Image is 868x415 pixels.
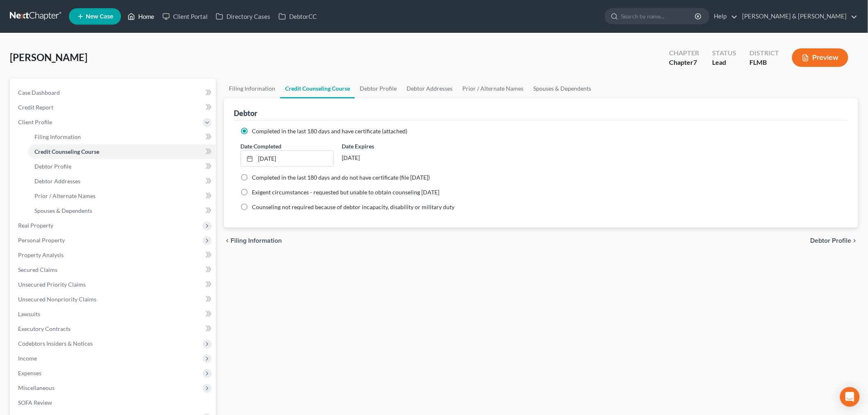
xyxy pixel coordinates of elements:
span: Expenses [18,369,41,376]
a: Unsecured Priority Claims [11,277,216,292]
span: 7 [693,58,697,66]
a: Case Dashboard [11,85,216,100]
span: Credit Report [18,104,53,111]
a: Property Analysis [11,248,216,262]
span: Client Profile [18,119,52,125]
div: Status [712,48,736,58]
a: [DATE] [241,151,333,166]
span: New Case [86,14,113,20]
div: Chapter [669,48,699,58]
span: Personal Property [18,237,65,244]
a: Help [710,9,738,24]
a: Spouses & Dependents [528,79,596,98]
button: Preview [792,48,848,67]
a: Directory Cases [212,9,274,24]
span: Miscellaneous [18,384,55,391]
span: Filing Information [34,133,81,140]
span: Completed in the last 180 days and have certificate (attached) [252,128,407,135]
a: Spouses & Dependents [28,203,216,218]
div: District [749,48,779,58]
span: Counseling not required because of debtor incapacity, disability or military duty [252,203,455,210]
a: Credit Counseling Course [280,79,355,98]
span: Prior / Alternate Names [34,192,96,199]
a: Debtor Profile [355,79,402,98]
span: Debtor Profile [811,237,852,244]
a: Debtor Addresses [28,174,216,189]
a: Prior / Alternate Names [28,189,216,203]
a: Secured Claims [11,262,216,277]
input: Search by name... [621,9,696,24]
div: FLMB [749,58,779,67]
span: Unsecured Nonpriority Claims [18,296,96,303]
span: Unsecured Priority Claims [18,281,86,288]
span: Executory Contracts [18,325,71,332]
span: Property Analysis [18,251,64,258]
span: Debtor Addresses [34,178,80,185]
a: Filing Information [224,79,280,98]
span: Secured Claims [18,266,57,273]
a: Home [123,9,158,24]
span: Completed in the last 180 days and do not have certificate (file [DATE]) [252,174,430,181]
button: Debtor Profile chevron_right [811,237,858,244]
a: Client Portal [158,9,212,24]
span: Debtor Profile [34,163,71,170]
a: Filing Information [28,130,216,144]
a: Debtor Addresses [402,79,457,98]
div: [DATE] [342,150,436,165]
span: Real Property [18,222,53,229]
a: SOFA Review [11,395,216,410]
div: Debtor [234,108,257,118]
label: Date Completed [240,142,281,150]
span: SOFA Review [18,399,52,406]
span: Codebtors Insiders & Notices [18,340,93,347]
div: Chapter [669,58,699,67]
i: chevron_right [852,237,858,244]
span: Filing Information [231,237,282,244]
label: Date Expires [342,142,436,150]
button: chevron_left Filing Information [224,237,282,244]
a: Debtor Profile [28,159,216,174]
div: Lead [712,58,736,67]
span: Case Dashboard [18,89,60,96]
span: Spouses & Dependents [34,207,92,214]
span: Credit Counseling Course [34,148,99,155]
a: Lawsuits [11,307,216,322]
div: Open Intercom Messenger [840,387,860,407]
a: DebtorCC [274,9,321,24]
a: Executory Contracts [11,322,216,336]
span: [PERSON_NAME] [10,51,87,63]
i: chevron_left [224,237,231,244]
span: Lawsuits [18,310,40,317]
a: Credit Report [11,100,216,115]
a: Prior / Alternate Names [457,79,528,98]
a: [PERSON_NAME] & [PERSON_NAME] [738,9,858,24]
a: Credit Counseling Course [28,144,216,159]
span: Income [18,355,37,362]
span: Exigent circumstances - requested but unable to obtain counseling [DATE] [252,189,439,196]
a: Unsecured Nonpriority Claims [11,292,216,307]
